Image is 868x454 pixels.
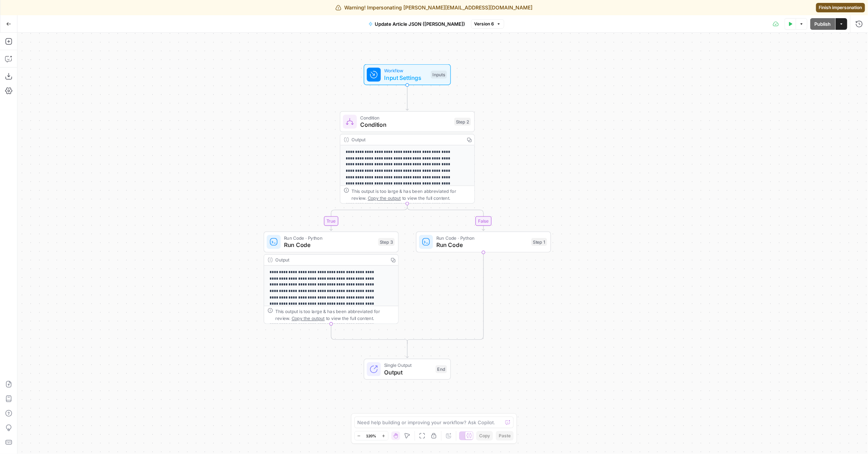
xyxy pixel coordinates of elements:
span: Copy the output [292,316,325,321]
div: Step 1 [531,238,547,246]
g: Edge from step_1 to step_2-conditional-end [407,252,484,344]
div: Single OutputOutputEnd [340,359,475,380]
g: Edge from step_3 to step_2-conditional-end [331,324,407,344]
span: Condition [360,114,451,121]
span: Single Output [384,362,432,369]
span: Run Code [436,241,528,250]
span: Publish [815,20,831,28]
g: Edge from start to step_2 [406,85,408,110]
div: This output is too large & has been abbreviated for review. to view the full content. [351,187,471,201]
button: Copy [476,431,493,441]
span: Copy [479,433,490,439]
span: Condition [360,120,451,129]
div: End [436,365,447,373]
div: Warning! Impersonating [PERSON_NAME][EMAIL_ADDRESS][DOMAIN_NAME] [336,4,532,11]
span: Paste [499,433,511,439]
div: Output [275,256,385,263]
span: Run Code · Python [284,235,375,242]
g: Edge from step_2 to step_1 [407,203,485,231]
div: This output is too large & has been abbreviated for review. to view the full content. [275,308,395,321]
span: Version 6 [474,21,494,27]
div: Output [351,136,461,143]
g: Edge from step_2 to step_3 [330,203,407,231]
span: Workflow [384,67,427,74]
span: Output [384,368,432,377]
button: Version 6 [471,19,504,29]
span: Update Article JSON ([PERSON_NAME]) [375,20,465,28]
span: Input Settings [384,73,427,82]
span: 120% [366,433,377,439]
div: Step 3 [378,238,395,246]
a: Finish impersonation [816,3,865,12]
span: Run Code [284,241,375,250]
div: WorkflowInput SettingsInputs [340,64,475,85]
div: Inputs [431,71,447,79]
span: Finish impersonation [819,4,862,11]
button: Update Article JSON ([PERSON_NAME]) [364,18,470,30]
span: Copy the output [368,195,401,200]
button: Publish [810,18,835,30]
div: Run Code · PythonRun CodeStep 1 [416,231,551,252]
span: Run Code · Python [436,235,528,242]
button: Paste [496,431,514,441]
g: Edge from step_2-conditional-end to end [406,342,408,358]
div: Step 2 [454,118,471,126]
